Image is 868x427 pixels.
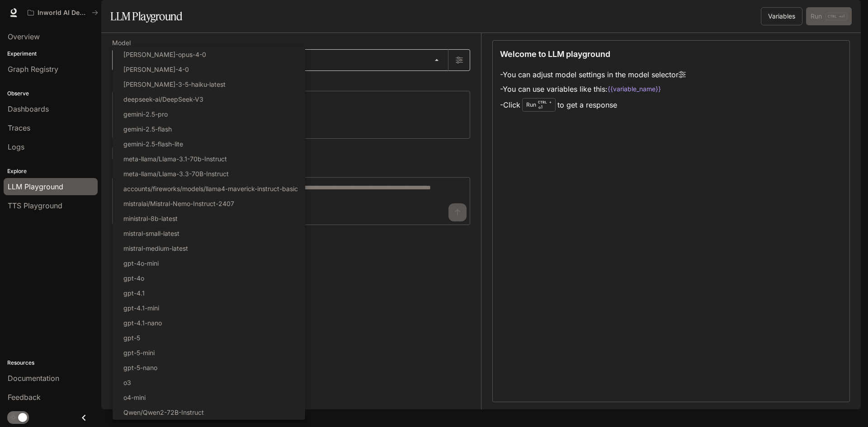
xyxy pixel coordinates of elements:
[123,139,183,149] p: gemini-2.5-flash-lite
[123,393,146,402] p: o4-mini
[123,50,206,59] p: [PERSON_NAME]-opus-4-0
[123,94,203,104] p: deepseek-ai/DeepSeek-V3
[123,199,234,208] p: mistralai/Mistral-Nemo-Instruct-2407
[123,214,178,223] p: ministral-8b-latest
[123,80,226,89] p: [PERSON_NAME]-3-5-haiku-latest
[123,363,157,372] p: gpt-5-nano
[123,244,188,253] p: mistral-medium-latest
[123,65,189,74] p: [PERSON_NAME]-4-0
[123,408,204,417] p: Qwen/Qwen2-72B-Instruct
[123,109,168,119] p: gemini-2.5-pro
[123,258,159,268] p: gpt-4o-mini
[123,303,159,313] p: gpt-4.1-mini
[123,184,298,193] p: accounts/fireworks/models/llama4-maverick-instruct-basic
[123,229,179,238] p: mistral-small-latest
[123,333,140,343] p: gpt-5
[123,169,229,178] p: meta-llama/Llama-3.3-70B-Instruct
[123,124,172,134] p: gemini-2.5-flash
[123,154,227,164] p: meta-llama/Llama-3.1-70b-Instruct
[123,288,145,298] p: gpt-4.1
[123,348,155,357] p: gpt-5-mini
[123,378,131,387] p: o3
[123,318,162,328] p: gpt-4.1-nano
[123,273,144,283] p: gpt-4o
